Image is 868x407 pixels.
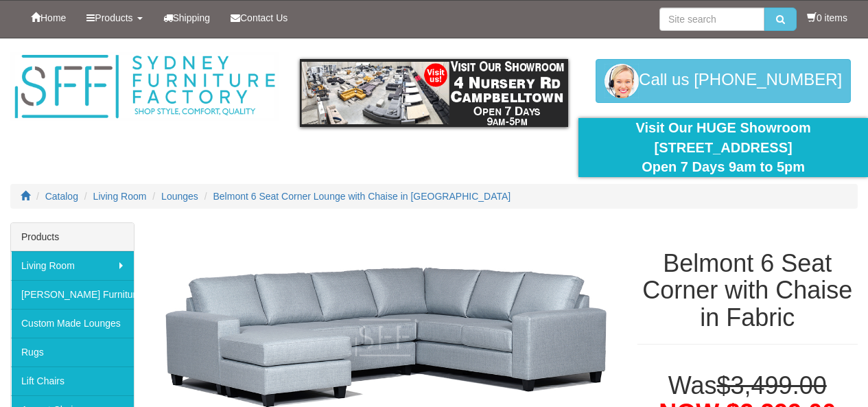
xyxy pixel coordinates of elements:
[589,118,858,177] div: Visit Our HUGE Showroom [STREET_ADDRESS] Open 7 Days 9am to 5pm
[240,12,288,23] span: Contact Us
[161,191,198,202] a: Lounges
[637,250,858,332] h1: Belmont 6 Seat Corner with Chaise in Fabric
[300,59,569,127] img: showroom.gif
[40,12,66,23] span: Home
[11,338,134,367] a: Rugs
[659,8,764,31] input: Site search
[76,1,152,35] a: Products
[93,191,147,202] a: Living Room
[11,367,134,395] a: Lift Chairs
[11,251,134,280] a: Living Room
[173,12,211,23] span: Shipping
[213,191,511,202] a: Belmont 6 Seat Corner Lounge with Chaise in [GEOGRAPHIC_DATA]
[153,1,221,35] a: Shipping
[807,11,847,25] li: 0 items
[95,12,132,23] span: Products
[21,1,76,35] a: Home
[45,191,78,202] a: Catalog
[220,1,298,35] a: Contact Us
[11,223,134,251] div: Products
[11,280,134,309] a: [PERSON_NAME] Furniture
[717,371,827,399] del: $3,499.00
[10,52,279,121] img: Sydney Furniture Factory
[11,309,134,338] a: Custom Made Lounges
